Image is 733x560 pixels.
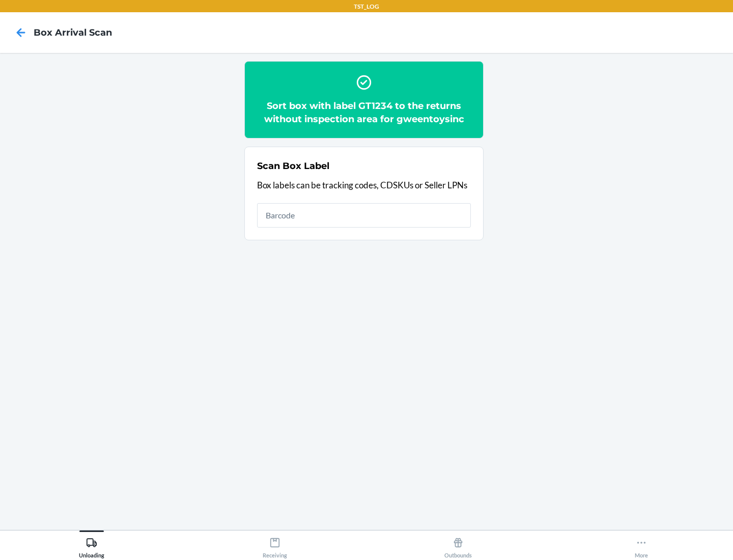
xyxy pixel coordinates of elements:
button: Outbounds [366,530,550,558]
div: Outbounds [444,533,472,558]
h2: Scan Box Label [257,159,329,173]
h2: Sort box with label GT1234 to the returns without inspection area for gweentoysinc [257,99,471,126]
input: Barcode [257,203,471,228]
div: More [635,533,648,558]
p: TST_LOG [354,2,379,11]
button: Receiving [183,530,366,558]
button: More [550,530,733,558]
h4: Box Arrival Scan [34,26,112,39]
div: Unloading [79,533,104,558]
p: Box labels can be tracking codes, CDSKUs or Seller LPNs [257,179,471,192]
div: Receiving [263,533,287,558]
